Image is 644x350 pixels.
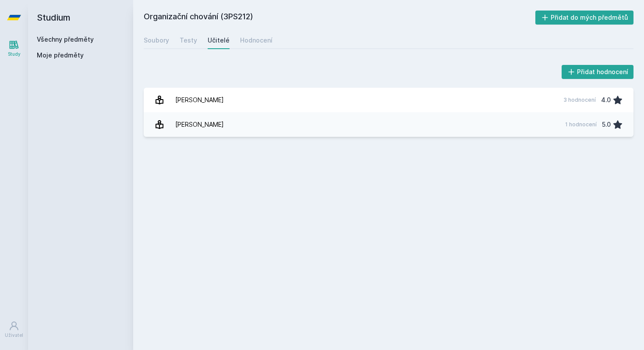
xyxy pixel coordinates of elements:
[208,36,230,45] div: Učitelé
[602,116,611,133] div: 5.0
[8,51,21,57] div: Study
[240,32,272,49] a: Hodnocení
[37,36,94,43] a: Všechny předměty
[144,88,633,112] a: [PERSON_NAME] 3 hodnocení 4.0
[175,116,224,133] div: [PERSON_NAME]
[5,332,23,339] div: Uživatel
[2,316,26,343] a: Uživatel
[565,121,597,128] div: 1 hodnocení
[144,11,535,25] h2: Organizační chování (3PS212)
[144,112,633,137] a: [PERSON_NAME] 1 hodnocení 5.0
[2,35,26,62] a: Study
[144,32,169,49] a: Soubory
[562,65,634,79] button: Přidat hodnocení
[535,11,634,25] button: Přidat do mých předmětů
[144,36,169,45] div: Soubory
[240,36,272,45] div: Hodnocení
[563,96,596,104] div: 3 hodnocení
[180,32,197,49] a: Testy
[175,91,224,109] div: [PERSON_NAME]
[601,91,611,109] div: 4.0
[180,36,197,45] div: Testy
[37,51,84,60] span: Moje předměty
[208,32,230,49] a: Učitelé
